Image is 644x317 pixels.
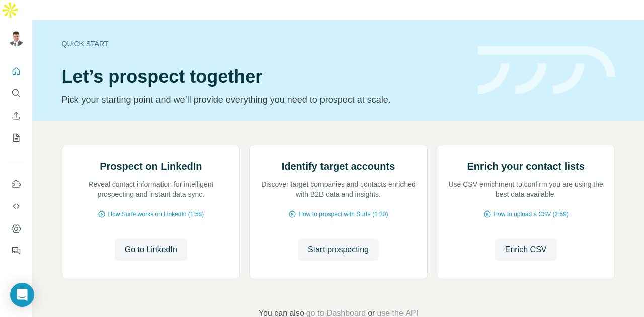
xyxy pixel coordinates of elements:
[493,209,568,219] span: How to upload a CSV (2:59)
[308,244,369,256] span: Start prospecting
[8,242,24,260] button: Feedback
[10,283,34,307] div: Open Intercom Messenger
[62,39,466,49] div: Quick start
[8,62,24,80] button: Quick start
[298,209,388,219] span: How to prospect with Surfe (1:30)
[260,179,417,199] p: Discover target companies and contacts enriched with B2B data and insights.
[282,159,395,173] h2: Identify target accounts
[8,220,24,238] button: Dashboard
[72,179,230,199] p: Reveal contact information for intelligent prospecting and instant data sync.
[467,159,584,173] h2: Enrich your contact lists
[8,84,24,102] button: Search
[62,93,466,107] p: Pick your starting point and we’ll provide everything you need to prospect at scale.
[495,239,557,261] button: Enrich CSV
[8,197,24,216] button: Use Surfe API
[8,129,24,147] button: My lists
[62,67,466,87] h1: Let’s prospect together
[100,159,202,173] h2: Prospect on LinkedIn
[478,46,615,95] img: banner
[505,244,547,256] span: Enrich CSV
[8,107,24,125] button: Enrich CSV
[447,179,605,199] p: Use CSV enrichment to confirm you are using the best data available.
[108,209,204,219] span: How Surfe works on LinkedIn (1:58)
[8,175,24,193] button: Use Surfe on LinkedIn
[125,244,177,256] span: Go to LinkedIn
[8,30,24,46] img: Avatar
[298,239,379,261] button: Start prospecting
[115,239,187,261] button: Go to LinkedIn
